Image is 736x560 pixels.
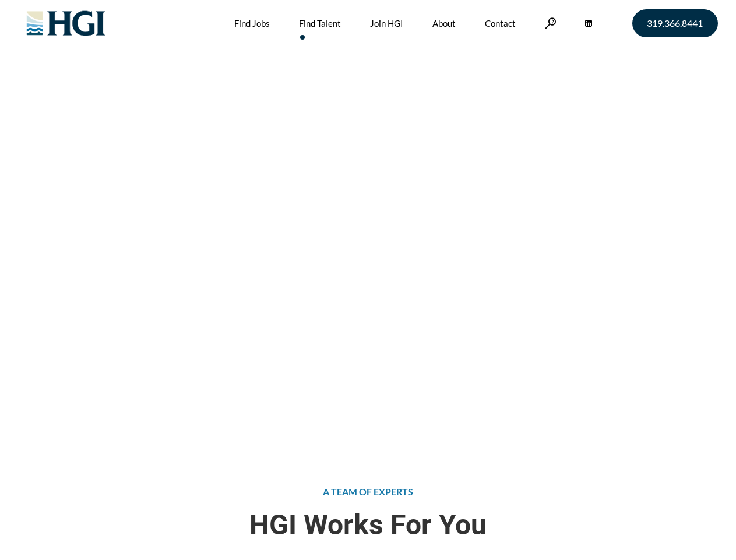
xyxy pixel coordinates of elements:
[323,486,413,497] span: A TEAM OF EXPERTS
[545,17,557,29] a: Search
[138,159,163,170] a: Home
[138,93,344,152] span: Attract the Right Talent
[167,159,211,170] span: Find Talent
[138,159,211,170] span: »
[632,9,718,37] a: 319.366.8441
[647,19,703,28] span: 319.366.8441
[19,509,718,541] span: HGI Works For You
